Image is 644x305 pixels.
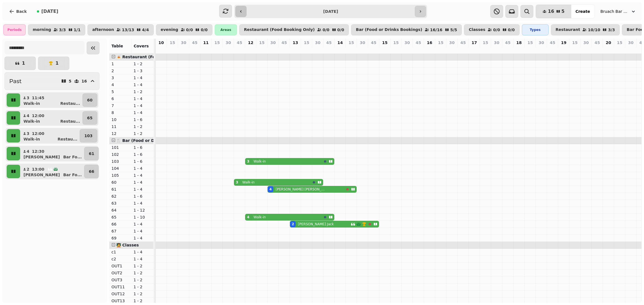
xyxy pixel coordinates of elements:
p: 3 [237,47,242,52]
p: 1 - 2 [134,263,151,269]
p: 1 - 6 [134,117,151,122]
p: 1 - 2 [134,131,151,136]
p: 5 [69,79,72,83]
p: 1 - 2 [134,270,151,276]
p: 1 - 4 [134,103,151,108]
p: 11 [112,124,129,129]
p: 16 [82,79,87,83]
p: 0 / 0 [201,28,208,32]
button: evening0/00/0 [156,24,212,35]
button: 103 [80,129,97,142]
button: afternoon13/134/4 [87,24,154,35]
button: 1 [38,57,69,70]
p: 30 [181,40,186,45]
p: 10 / 10 [588,28,600,32]
p: 15 [617,40,622,45]
p: 1 - 10 [134,214,151,220]
p: 1 - 2 [134,277,151,283]
p: 3 [112,75,129,81]
p: 45 [326,40,332,45]
p: OUT13 [112,298,129,304]
span: Bruach Bar & Restaurant [600,9,628,14]
p: 30 [628,40,633,45]
p: 1 - 4 [134,235,151,241]
p: 0 [360,47,365,52]
p: 15 [349,40,354,45]
p: 0 [550,47,555,52]
p: 0 [439,47,443,52]
p: 13:00 [32,166,44,172]
p: Restau ... [58,136,77,142]
p: 0 [226,47,231,52]
p: 0 [327,47,331,52]
p: 1 - 2 [134,61,151,67]
p: 0 / 0 [337,28,344,32]
button: Bar (Food or Drinks Bookings)16/165/5 [351,24,462,35]
p: 69 [112,235,129,241]
p: 0 [383,47,387,52]
p: 0 / 0 [493,28,500,32]
p: 2 [112,68,129,74]
p: 0 [282,47,287,52]
button: 312:00Walk-inRestau... [21,129,79,142]
button: Back [4,5,31,18]
p: 10 [158,40,164,45]
p: 1 - 4 [134,256,151,262]
p: Walk-in [254,215,266,219]
button: 213:00[PERSON_NAME]Bar Fo... [21,165,83,178]
p: 45 [595,40,600,45]
p: morning [33,28,51,32]
p: 0 [159,47,163,52]
p: 30 [404,40,410,45]
p: 45 [371,40,376,45]
div: 4 [247,215,249,219]
p: 15 [382,40,387,45]
p: Walk-in [23,101,40,106]
p: 17 [472,40,477,45]
p: 1 - 4 [134,75,151,81]
span: [DATE] [41,9,58,14]
span: Create [576,9,590,13]
p: 0 [405,47,409,52]
p: 30 [494,40,499,45]
p: Walk-in [254,159,266,164]
p: Restaurant [556,28,580,32]
p: 1 - 2 [134,298,151,304]
p: 12 [112,131,129,136]
p: Classes [469,28,485,32]
p: 1 - 4 [134,200,151,206]
p: 14 [337,40,343,45]
p: 1 - 2 [134,291,151,297]
span: Back [16,9,27,13]
p: 1 - 6 [134,159,151,164]
p: 1 - 4 [134,221,151,227]
span: Covers [134,44,149,48]
p: 0 [606,47,611,52]
p: 0 [506,47,510,52]
p: 1 - 6 [134,193,151,199]
p: 11:45 [32,95,44,101]
p: 13 / 13 [122,28,134,32]
button: 412:30[PERSON_NAME]Bar Fo... [21,147,83,160]
p: 65 [112,214,129,220]
p: 3 [26,131,30,136]
p: 0 [427,47,432,52]
button: Collapse sidebar [87,42,100,54]
p: 3 / 3 [608,28,615,32]
p: 102 [112,152,129,157]
p: 45 [416,40,421,45]
p: 10 [112,117,129,122]
p: 15 [214,40,220,45]
p: 2 [293,47,298,52]
p: afternoon [92,28,114,32]
p: 4 / 4 [142,28,149,32]
p: 4 [112,82,129,88]
p: 0 [494,47,499,52]
p: 0 [595,47,600,52]
p: 1 - 4 [134,166,151,171]
p: 45 [192,40,197,45]
p: OUT1 [112,263,129,269]
p: Walk-in [23,136,40,142]
p: 0 / 0 [186,28,193,32]
p: 12:00 [32,131,44,136]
